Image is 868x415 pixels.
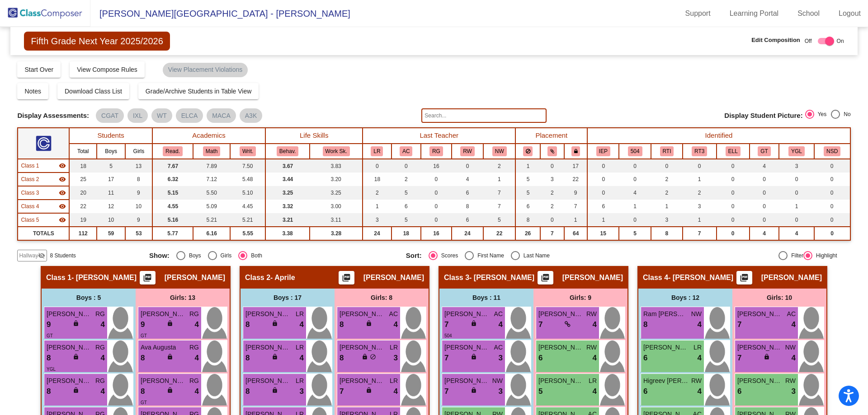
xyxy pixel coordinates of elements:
[340,309,385,319] span: [PERSON_NAME]
[21,202,39,210] span: Class 4
[152,128,266,144] th: Academics
[17,83,48,99] button: Notes
[619,227,651,240] td: 5
[726,146,741,156] button: ELL
[683,227,717,240] td: 7
[421,159,452,173] td: 16
[363,144,391,159] th: Lindsie Reiner
[515,213,540,227] td: 8
[77,66,137,73] span: View Compose Rules
[152,213,193,227] td: 5.16
[587,213,619,227] td: 1
[230,173,265,186] td: 5.48
[515,128,587,144] th: Placement
[195,319,199,331] span: 4
[678,6,718,21] a: Support
[185,252,201,260] div: Boys
[24,66,53,73] span: Start Over
[540,213,564,227] td: 0
[452,186,484,200] td: 6
[240,108,262,123] mat-chip: A3K
[651,159,683,173] td: 0
[619,159,651,173] td: 0
[265,213,310,227] td: 3.21
[691,309,702,319] span: NW
[438,252,458,260] div: Scores
[421,213,452,227] td: 0
[245,309,291,319] span: [PERSON_NAME]
[230,227,265,240] td: 5.55
[125,200,152,213] td: 10
[193,213,230,227] td: 5.21
[722,6,786,21] a: Learning Portal
[564,213,587,227] td: 1
[683,213,717,227] td: 1
[152,227,193,240] td: 5.77
[779,200,814,213] td: 1
[814,110,827,118] div: Yes
[323,146,350,156] button: Work Sk.
[18,159,69,173] td: Christine Leach - Leach
[717,186,750,200] td: 0
[750,227,779,240] td: 4
[779,227,814,240] td: 4
[21,162,39,170] span: Class 1
[125,227,152,240] td: 53
[69,227,97,240] td: 112
[651,186,683,200] td: 2
[628,146,642,156] button: 504
[138,83,259,99] button: Grade/Archive Students in Table View
[19,252,38,260] span: Hallway
[643,309,689,319] span: Ram [PERSON_NAME]
[193,186,230,200] td: 5.50
[265,186,310,200] td: 3.25
[18,173,69,186] td: Donna Aprile - Aprile
[564,144,587,159] th: Keep with teacher
[587,144,619,159] th: Individualized Education Plan
[651,200,683,213] td: 1
[152,186,193,200] td: 5.15
[788,252,803,260] div: Filter
[125,144,152,159] th: Girls
[69,173,97,186] td: 25
[619,186,651,200] td: 4
[65,88,122,95] span: Download Class List
[779,213,814,227] td: 0
[540,200,564,213] td: 2
[683,159,717,173] td: 0
[805,110,851,121] mat-radio-group: Select an option
[18,213,69,227] td: Ann Price - Price
[151,108,172,123] mat-chip: WT
[814,200,850,213] td: 0
[230,213,265,227] td: 5.21
[619,213,651,227] td: 0
[142,273,153,286] mat-icon: picture_as_pdf
[18,186,69,200] td: Jennifer McAuliffe - McAuliffe
[421,186,452,200] td: 0
[310,227,363,240] td: 3.28
[217,252,232,260] div: Girls
[363,186,391,200] td: 2
[619,144,651,159] th: 504 Plan
[421,227,452,240] td: 16
[540,273,551,286] mat-icon: picture_as_pdf
[392,200,421,213] td: 6
[787,309,796,319] span: AC
[265,173,310,186] td: 3.44
[59,176,66,183] mat-icon: visibility
[97,173,125,186] td: 17
[392,173,421,186] td: 2
[193,227,230,240] td: 6.16
[18,227,69,240] td: TOTALS
[717,227,750,240] td: 0
[136,289,230,307] div: Girls: 13
[814,227,850,240] td: 0
[421,200,452,213] td: 0
[69,159,97,173] td: 18
[779,173,814,186] td: 0
[750,186,779,200] td: 0
[149,252,170,260] span: Show:
[596,146,610,156] button: IEP
[59,203,66,210] mat-icon: visibility
[152,173,193,186] td: 6.32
